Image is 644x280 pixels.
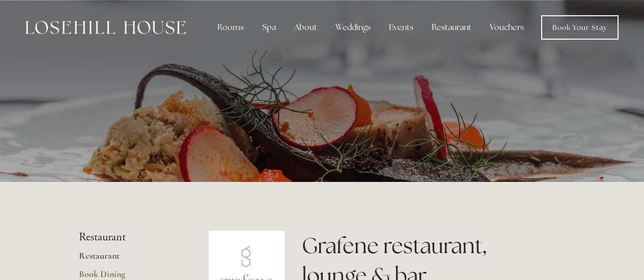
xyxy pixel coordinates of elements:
[424,17,480,38] div: Restaurant
[25,21,186,34] img: Losehill House
[254,17,284,38] div: Spa
[482,17,532,38] a: Vouchers
[286,17,325,38] div: About
[79,231,176,244] li: Restaurant
[327,17,379,38] div: Weddings
[381,17,422,38] div: Events
[79,250,176,268] a: Restaurant
[541,15,619,40] a: Book Your Stay
[209,17,252,38] div: Rooms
